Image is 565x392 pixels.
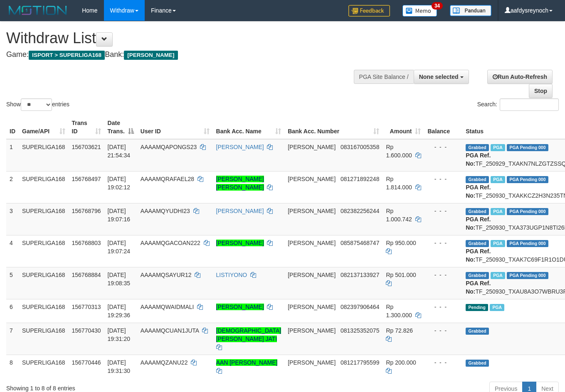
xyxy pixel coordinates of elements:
[6,267,19,299] td: 5
[6,51,368,59] h4: Game: Bank:
[427,207,459,215] div: - - -
[348,5,390,17] img: Feedback.jpg
[216,272,247,278] a: LISTIYONO
[21,98,52,111] select: Showentries
[466,304,488,311] span: Pending
[108,304,131,318] span: [DATE] 19:29:36
[466,360,489,367] span: Grabbed
[340,304,379,310] span: Copy 082397906464 to clipboard
[466,272,489,279] span: Grabbed
[340,359,379,366] span: Copy 081217795599 to clipboard
[72,272,101,278] span: 156768884
[386,272,416,278] span: Rp 501.000
[466,240,489,247] span: Grabbed
[427,271,459,279] div: - - -
[6,98,69,111] label: Show entries
[72,144,101,150] span: 156703621
[414,70,469,84] button: None selected
[507,240,548,247] span: PGA Pending
[216,240,264,246] a: [PERSON_NAME]
[507,144,548,151] span: PGA Pending
[427,326,459,335] div: - - -
[29,51,105,60] span: ISPORT > SUPERLIGA168
[466,280,491,295] b: PGA Ref. No:
[466,184,491,199] b: PGA Ref. No:
[340,144,379,150] span: Copy 083167005358 to clipboard
[386,240,416,246] span: Rp 950.000
[6,355,19,378] td: 8
[124,51,178,60] span: [PERSON_NAME]
[288,359,336,366] span: [PERSON_NAME]
[19,267,69,299] td: SUPERLIGA168
[72,359,101,366] span: 156770446
[466,328,489,335] span: Grabbed
[108,208,131,223] span: [DATE] 19:07:16
[386,304,412,318] span: Rp 1.300.000
[288,272,336,278] span: [PERSON_NAME]
[491,240,505,247] span: Marked by aafsoumeymey
[141,272,192,278] span: AAAAMQSAYUR12
[507,272,548,279] span: PGA Pending
[6,30,368,47] h1: Withdraw List
[72,176,101,182] span: 156768497
[288,208,336,214] span: [PERSON_NAME]
[104,115,137,139] th: Date Trans.: activate to sort column descending
[477,98,559,111] label: Search:
[108,240,131,255] span: [DATE] 19:07:24
[340,272,379,278] span: Copy 082137133927 to clipboard
[466,144,489,151] span: Grabbed
[72,240,101,246] span: 156768803
[6,299,19,323] td: 6
[108,144,131,159] span: [DATE] 21:54:34
[72,208,101,214] span: 156768796
[386,176,412,191] span: Rp 1.814.000
[141,144,197,150] span: AAAAMQAPONGS23
[216,208,264,214] a: [PERSON_NAME]
[72,304,101,310] span: 156770313
[6,4,69,17] img: MOTION_logo.png
[386,144,412,159] span: Rp 1.600.000
[19,171,69,203] td: SUPERLIGA168
[491,176,505,183] span: Marked by aafsoumeymey
[288,176,336,182] span: [PERSON_NAME]
[382,115,424,139] th: Amount: activate to sort column ascending
[427,175,459,183] div: - - -
[491,144,505,151] span: Marked by aafchhiseyha
[466,152,491,167] b: PGA Ref. No:
[490,304,504,311] span: Marked by aafsoycanthlai
[216,327,281,342] a: [DEMOGRAPHIC_DATA][PERSON_NAME] JATI
[427,143,459,151] div: - - -
[19,203,69,235] td: SUPERLIGA168
[6,139,19,171] td: 1
[108,176,131,191] span: [DATE] 19:02:12
[466,216,491,231] b: PGA Ref. No:
[507,208,548,215] span: PGA Pending
[19,355,69,378] td: SUPERLIGA168
[386,208,412,223] span: Rp 1.000.742
[466,176,489,183] span: Grabbed
[386,359,416,366] span: Rp 200.000
[6,203,19,235] td: 3
[141,327,199,334] span: AAAAMQCUAN1JUTA
[450,5,491,16] img: panduan.png
[340,208,379,214] span: Copy 082382256244 to clipboard
[19,323,69,355] td: SUPERLIGA168
[19,115,69,139] th: Game/API: activate to sort column ascending
[500,98,559,111] input: Search:
[141,176,194,182] span: AAAAMQRAFAEL28
[141,304,194,310] span: AAAAMQWAIDMALI
[6,235,19,267] td: 4
[402,5,437,17] img: Button%20Memo.svg
[529,84,553,98] a: Stop
[6,323,19,355] td: 7
[507,176,548,183] span: PGA Pending
[288,144,336,150] span: [PERSON_NAME]
[427,239,459,247] div: - - -
[432,2,443,10] span: 34
[491,208,505,215] span: Marked by aafsoumeymey
[284,115,382,139] th: Bank Acc. Number: activate to sort column ascending
[288,327,336,334] span: [PERSON_NAME]
[141,359,188,366] span: AAAAMQZANU22
[491,272,505,279] span: Marked by aafsoumeymey
[213,115,285,139] th: Bank Acc. Name: activate to sort column ascending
